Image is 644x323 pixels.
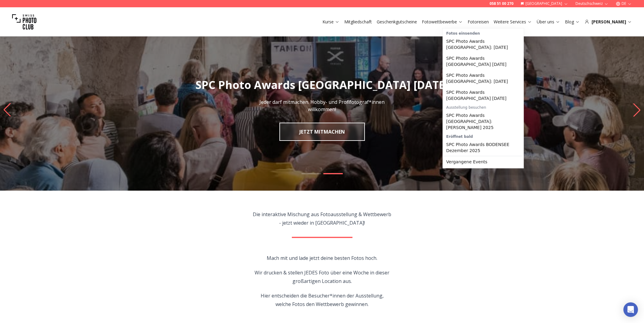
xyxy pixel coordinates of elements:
a: Geschenkgutscheine [377,19,417,25]
div: Open Intercom Messenger [623,302,638,317]
button: Fotoreisen [465,18,491,26]
a: SPC Photo Awards [GEOGRAPHIC_DATA] [DATE] [444,53,522,70]
a: Blog [565,19,580,25]
div: Fotos einsenden [444,30,522,36]
a: Vergangene Events [444,156,522,167]
a: Über uns [537,19,560,25]
a: SPC Photo Awards [GEOGRAPHIC_DATA]: [PERSON_NAME] 2025 [444,110,522,133]
a: JETZT MITMACHEN [279,123,365,141]
a: SPC Photo Awards [GEOGRAPHIC_DATA]: [DATE] [444,36,522,53]
img: Swiss photo club [12,10,36,34]
button: Über uns [534,18,562,26]
div: Ausstellung besuchen [444,104,522,110]
a: 058 51 00 270 [489,1,513,6]
a: Mitgliedschaft [344,19,372,25]
a: SPC Photo Awards BODENSEE Dezember 2025 [444,139,522,156]
a: Fotowettbewerbe [422,19,463,25]
button: Mitgliedschaft [342,18,374,26]
div: Eröffnet bald [444,133,522,139]
p: Die interaktive Mischung aus Fotoausstellung & Wettbewerb - jetzt wieder in [GEOGRAPHIC_DATA]! [253,210,391,227]
a: SPC Photo Awards [GEOGRAPHIC_DATA]: [DATE] [444,70,522,87]
a: Kurse [322,19,339,25]
button: Blog [562,18,582,26]
p: Wir drucken & stellen JEDES Foto über eine Woche in dieser großartigen Location aus. [253,268,391,285]
p: Mach mit und lade jetzt deine besten Fotos hoch. [253,254,391,262]
button: Kurse [320,18,342,26]
a: Fotoreisen [468,19,489,25]
a: SPC Photo Awards [GEOGRAPHIC_DATA] [DATE] [444,87,522,104]
p: Jeder darf mitmachen. Hobby- und Profifotograf*innen willkommen! [254,98,390,113]
div: [PERSON_NAME] [585,19,632,25]
button: Weitere Services [491,18,534,26]
button: Geschenkgutscheine [374,18,419,26]
a: Weitere Services [494,19,532,25]
button: Fotowettbewerbe [419,18,465,26]
p: Hier entscheiden die Besucher*innen der Ausstellung, welche Fotos den Wettbewerb gewinnen. [253,291,391,308]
